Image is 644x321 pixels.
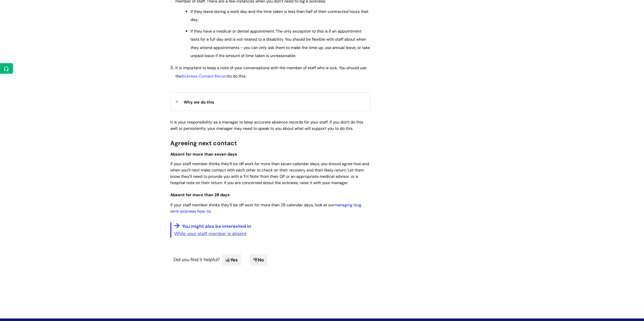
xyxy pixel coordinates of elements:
[182,223,251,229] span: You might also be interested in
[170,152,237,157] span: Absent for more than seven days
[170,139,237,147] span: Agreeing next contact
[191,29,370,58] span: If they have a medical or dental appointment. The only exception to this is if an appointment las...
[250,254,267,266] span: No
[175,65,366,79] span: It is important to keep a note of your conversations with the member of staff who is sick. You sh...
[170,246,370,274] p: Did you find it helpful?
[170,192,230,197] span: Absent for more than 28 days
[170,161,369,185] span: If your staff member thinks they’ll be off work for more than seven calendar days, you should agr...
[222,254,241,266] span: Yes
[181,73,228,79] a: Sickness Contact Record
[191,9,368,22] span: If they leave during a work day and the time taken is less than half of their contracted hours th...
[174,231,246,237] a: While your staff member is absent
[170,202,361,214] span: If your staff member thinks they’ll be off work for more than 28 calendar days, look at our .
[184,100,214,105] span: Why we do this
[170,119,363,131] span: It is your responsibility as a manager to keep accurate absence records for your staff. If you do...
